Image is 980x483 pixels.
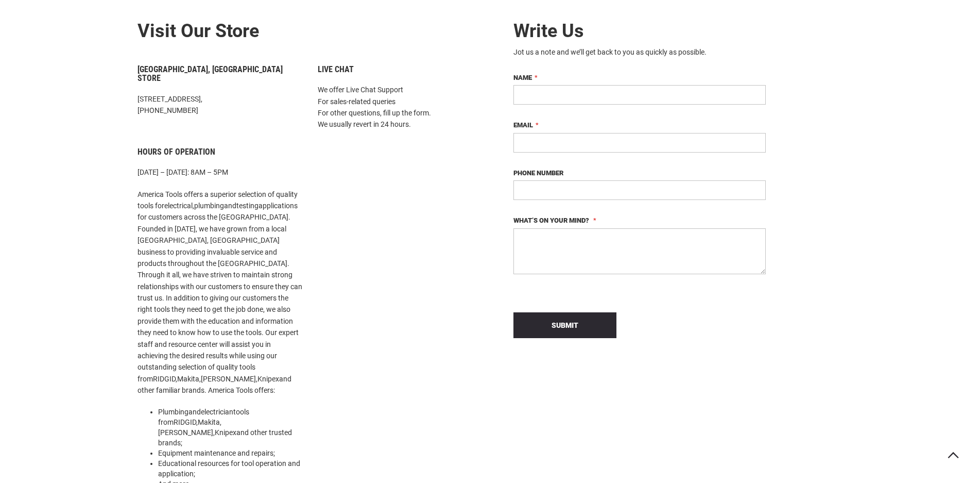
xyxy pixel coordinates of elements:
p: [STREET_ADDRESS], [PHONE_NUMBER] [137,93,302,116]
button: Submit [513,312,616,338]
h6: [GEOGRAPHIC_DATA], [GEOGRAPHIC_DATA] Store [137,65,302,83]
a: Makita [198,418,220,426]
a: RIDGID [153,375,176,383]
li: ; [158,448,302,458]
a: Knipex [257,375,279,383]
span: What’s on your mind? [513,216,589,224]
div: Jot us a note and we’ll get back to you as quickly as possible. [513,47,766,57]
span: Write Us [513,20,584,42]
a: RIDGID [174,418,196,426]
a: Knipex [215,428,236,437]
p: America Tools offers a superior selection of quality tools for , and applications for customers a... [137,189,302,396]
p: We offer Live Chat Support For sales-related queries For other questions, fill up the form. We us... [318,84,483,130]
li: Educational resources for tool operation and application; [158,458,302,479]
a: Plumbing [158,408,188,416]
a: Equipment maintenance and repairs [158,449,273,457]
span: Submit [552,321,578,329]
a: electrician [201,408,233,416]
a: electrical [164,202,193,210]
h2: Visit our store [137,21,483,42]
span: Phone Number [513,169,563,177]
span: Name [513,74,532,81]
span: Email [513,121,533,129]
li: and tools from , , , and other trusted brands; [158,407,302,448]
a: testing [236,202,259,210]
a: Makita [177,375,199,383]
a: [PERSON_NAME] [158,428,213,437]
p: [DATE] – [DATE]: 8AM – 5PM [137,166,302,178]
a: [PERSON_NAME] [201,375,256,383]
h6: Live Chat [318,65,483,74]
a: plumbing [194,202,224,210]
h6: Hours of Operation [137,147,302,157]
